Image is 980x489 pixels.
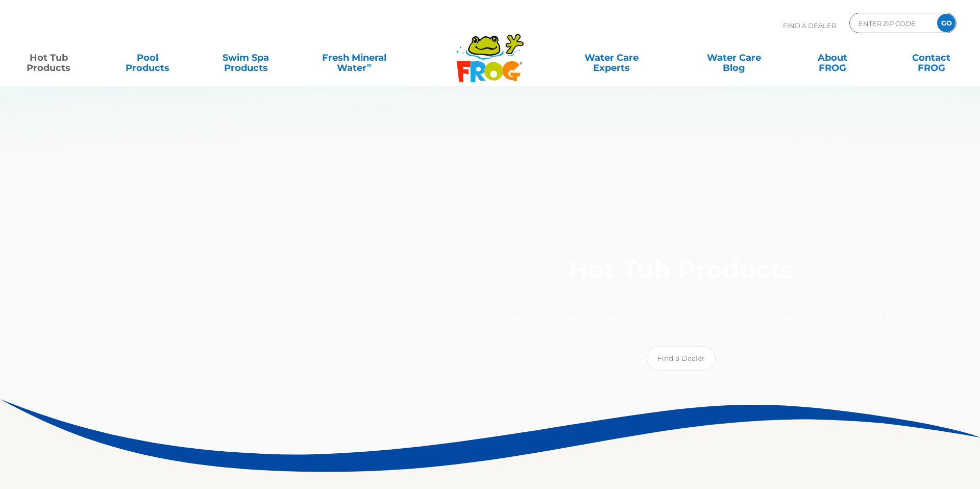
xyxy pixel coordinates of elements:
a: ContactFROG [893,47,970,68]
a: Water CareBlog [696,47,772,68]
sup: ∞ [366,61,372,69]
img: Frog Products Logo [451,20,529,83]
input: GO [937,14,955,32]
a: AboutFROG [794,47,871,68]
a: PoolProducts [109,47,185,68]
a: Water CareExperts [549,47,673,68]
a: Hot TubProducts [10,47,87,68]
a: Fresh MineralWater∞ [306,47,402,68]
a: Find a Dealer [647,346,716,371]
a: Swim SpaProducts [208,47,284,68]
p: Find A Dealer [783,13,836,38]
